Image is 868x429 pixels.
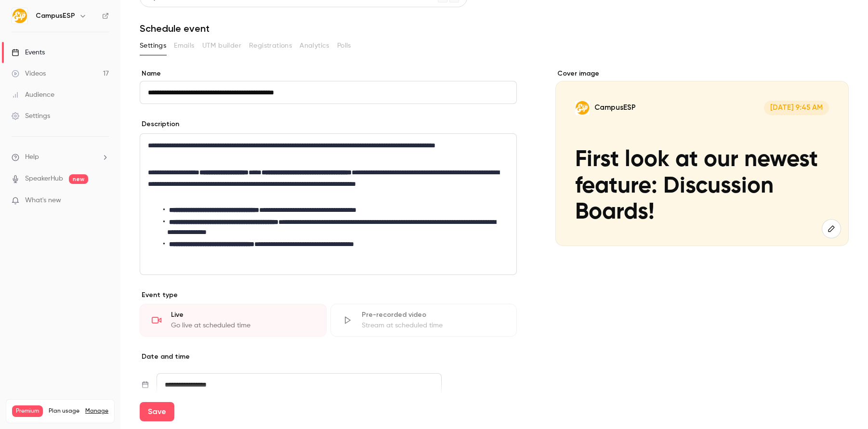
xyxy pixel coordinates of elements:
[140,69,517,78] label: Name
[85,407,108,415] a: Manage
[362,310,505,320] div: Pre-recorded video
[171,321,315,330] div: Go live at scheduled time
[140,134,516,274] div: editor
[140,304,327,337] div: LiveGo live at scheduled time
[575,147,829,226] p: First look at our newest feature: Discussion Boards!
[12,48,45,57] div: Events
[12,152,109,162] li: help-dropdown-opener
[330,304,517,337] div: Pre-recorded videoStream at scheduled time
[49,407,79,415] span: Plan usage
[337,41,351,51] span: Polls
[25,152,39,162] span: Help
[555,69,849,78] label: Cover image
[157,373,442,396] input: Tue, Feb 17, 2026
[12,90,54,100] div: Audience
[140,402,174,421] button: Save
[202,41,241,51] span: UTM builder
[25,195,61,206] span: What's new
[140,23,849,34] h1: Schedule event
[140,119,179,129] label: Description
[12,111,50,121] div: Settings
[575,101,590,115] img: First look at our newest feature: Discussion Boards!
[171,310,315,320] div: Live
[36,11,75,21] h6: CampusESP
[300,41,329,51] span: Analytics
[594,103,636,113] p: CampusESP
[140,290,517,300] p: Event type
[12,8,27,24] img: CampusESP
[140,133,517,275] section: description
[362,321,505,330] div: Stream at scheduled time
[12,405,43,417] span: Premium
[25,174,63,184] a: SpeakerHub
[69,174,88,184] span: new
[140,352,517,362] p: Date and time
[249,41,292,51] span: Registrations
[140,38,166,53] button: Settings
[764,101,829,115] span: [DATE] 9:45 AM
[12,69,46,78] div: Videos
[174,41,194,51] span: Emails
